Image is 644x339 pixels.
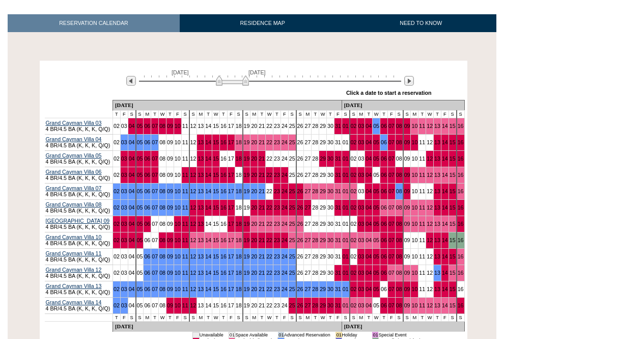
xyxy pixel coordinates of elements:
[182,237,188,243] a: 11
[427,237,433,243] a: 12
[137,123,143,129] a: 05
[46,218,110,224] a: [GEOGRAPHIC_DATA] 09
[388,123,395,129] a: 07
[144,123,150,129] a: 06
[213,155,219,162] a: 15
[205,237,211,243] a: 14
[427,221,433,227] a: 12
[396,237,402,243] a: 08
[373,188,379,194] a: 05
[228,221,234,227] a: 17
[190,237,197,243] a: 12
[442,155,448,162] a: 14
[167,123,173,129] a: 09
[213,139,219,145] a: 15
[434,221,440,227] a: 13
[213,172,219,178] a: 15
[320,237,326,243] a: 29
[366,237,372,243] a: 04
[266,237,272,243] a: 22
[144,188,150,194] a: 06
[450,139,456,145] a: 15
[442,221,448,227] a: 14
[46,120,102,126] a: Grand Cayman Villa 03
[442,204,448,211] a: 14
[205,204,211,211] a: 14
[411,139,417,145] a: 10
[198,155,204,162] a: 13
[297,204,303,211] a: 26
[434,155,440,162] a: 13
[335,123,341,129] a: 31
[167,204,173,211] a: 09
[381,237,387,243] a: 06
[251,139,257,145] a: 20
[289,204,295,211] a: 25
[411,204,417,211] a: 10
[182,221,188,227] a: 11
[427,123,433,129] a: 12
[366,221,372,227] a: 04
[175,221,181,227] a: 10
[190,204,197,211] a: 12
[366,204,372,211] a: 04
[297,237,303,243] a: 26
[458,221,464,227] a: 16
[373,123,379,129] a: 05
[259,253,265,259] a: 21
[381,172,387,178] a: 06
[152,204,158,211] a: 07
[175,204,181,211] a: 10
[129,172,135,178] a: 04
[244,155,250,162] a: 19
[404,204,410,211] a: 09
[251,221,257,227] a: 20
[289,237,295,243] a: 25
[213,188,219,194] a: 15
[282,139,288,145] a: 24
[190,253,197,259] a: 12
[434,188,440,194] a: 13
[366,172,372,178] a: 04
[366,155,372,162] a: 04
[434,172,440,178] a: 13
[220,188,227,194] a: 16
[373,155,379,162] a: 05
[373,204,379,211] a: 05
[251,253,257,259] a: 20
[320,188,326,194] a: 29
[373,237,379,243] a: 05
[266,204,272,211] a: 22
[419,204,425,211] a: 11
[182,188,188,194] a: 11
[434,139,440,145] a: 13
[396,123,402,129] a: 08
[236,253,242,259] a: 18
[205,139,211,145] a: 14
[129,155,135,162] a: 04
[244,253,250,259] a: 19
[205,253,211,259] a: 14
[152,188,158,194] a: 07
[144,204,150,211] a: 06
[167,188,173,194] a: 09
[228,172,234,178] a: 17
[129,123,135,129] a: 04
[343,204,349,211] a: 01
[144,172,150,178] a: 06
[46,185,102,191] a: Grand Cayman Villa 07
[358,221,364,227] a: 03
[381,155,387,162] a: 06
[381,204,387,211] a: 06
[381,139,387,145] a: 06
[381,188,387,194] a: 06
[381,221,387,227] a: 06
[137,155,143,162] a: 05
[274,188,280,194] a: 23
[458,237,464,243] a: 16
[259,221,265,227] a: 21
[46,152,102,159] a: Grand Cayman Villa 05
[259,139,265,145] a: 21
[259,237,265,243] a: 21
[259,204,265,211] a: 21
